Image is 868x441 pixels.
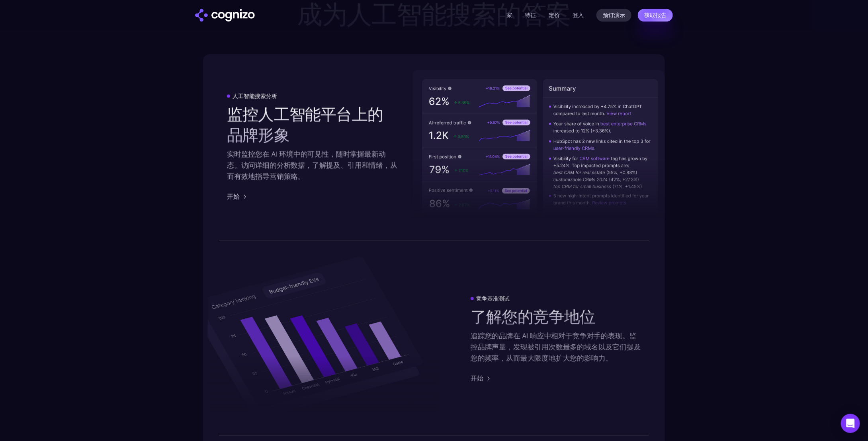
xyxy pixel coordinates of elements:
[471,307,596,327] font: 了解您的竞争地位
[525,12,536,19] a: 特征
[195,9,255,21] img: cognizo 徽标
[471,373,493,383] a: 开始
[227,150,397,181] font: 实时监控您在 AI 环境中的可见性，随时掌握最新动态。访问详细的分析数据，了解提及、引用和情绪，从而有效地指导营销策略。
[573,12,584,19] font: 登入
[227,105,383,145] font: 监控人工智能平台上的品牌形象
[573,10,584,20] a: 登入
[227,192,249,201] a: 开始
[644,12,667,18] font: 获取报告
[233,93,277,100] font: 人工智能搜索分析
[596,9,631,21] a: 预订演示
[227,193,240,201] font: 开始
[413,70,667,224] img: AI 可见性指标性能洞察
[471,374,483,382] font: 开始
[603,12,625,18] font: 预订演示
[471,331,641,363] font: 追踪您的品牌在 AI 响应中相对于竞争对手的表现。监控品牌声量，发现被引用次数最多的域名以及它们提及您的频率，从而最大限度地扩大您的影响力。
[841,414,860,433] div: 打开 Intercom Messenger
[476,295,510,302] font: 竞争基准测试
[195,9,255,21] a: 家
[506,12,512,19] a: 家
[638,9,673,21] a: 获取报告
[549,12,560,19] a: 定价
